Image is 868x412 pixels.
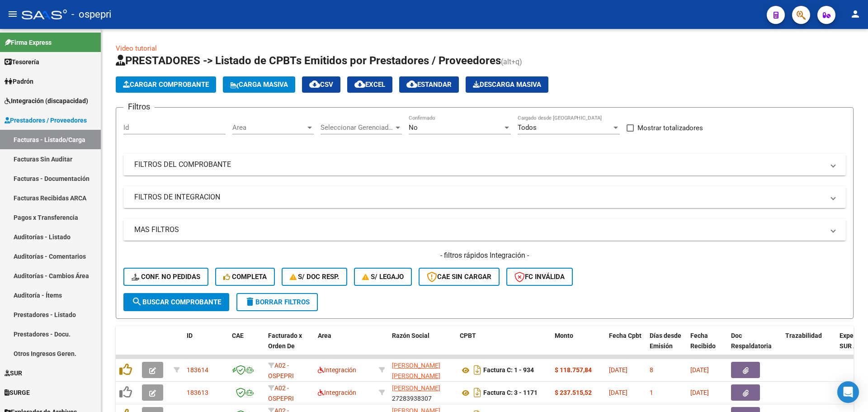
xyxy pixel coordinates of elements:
mat-icon: cloud_download [309,79,320,90]
span: Conf. no pedidas [132,273,200,281]
h3: Filtros [123,100,155,113]
span: Doc Respaldatoria [731,332,772,350]
datatable-header-cell: CPBT [456,326,551,366]
span: Descarga Masiva [473,81,541,89]
span: Seleccionar Gerenciador [321,123,394,132]
mat-icon: person [850,9,861,19]
button: Descarga Masiva [466,76,548,93]
span: Area [232,123,306,132]
span: Integración (discapacidad) [5,96,88,106]
h4: - filtros rápidos Integración - [123,251,846,260]
div: Open Intercom Messenger [837,381,859,403]
i: Descargar documento [472,363,483,377]
button: CSV [302,76,340,93]
span: 183614 [187,366,208,374]
span: Trazabilidad [785,332,822,339]
button: EXCEL [347,76,392,93]
mat-panel-title: FILTROS DEL COMPROBANTE [134,160,824,170]
span: Monto [555,332,573,339]
span: Area [318,332,331,339]
mat-expansion-panel-header: FILTROS DE INTEGRACION [123,186,846,208]
datatable-header-cell: Fecha Recibido [687,326,727,366]
span: Integración [318,389,356,396]
span: Fecha Cpbt [609,332,642,339]
span: S/ Doc Resp. [290,273,340,281]
datatable-header-cell: Fecha Cpbt [605,326,646,366]
span: CAE SIN CARGAR [427,273,491,281]
button: S/ Doc Resp. [282,268,348,286]
button: FC Inválida [506,268,573,286]
span: SURGE [5,388,30,398]
span: Fecha Recibido [690,332,716,350]
span: - ospepri [71,5,111,24]
datatable-header-cell: Razón Social [388,326,456,366]
span: Prestadores / Proveedores [5,115,87,125]
span: [DATE] [609,366,627,374]
mat-icon: delete [245,296,255,307]
mat-panel-title: FILTROS DE INTEGRACION [134,192,824,202]
strong: $ 237.515,52 [555,389,592,396]
span: 1 [650,389,653,396]
span: CSV [309,81,333,89]
span: Padrón [5,76,33,86]
span: Buscar Comprobante [132,298,221,306]
span: Firma Express [5,38,52,47]
mat-icon: cloud_download [406,79,417,90]
span: Completa [223,273,267,281]
span: Integración [318,366,356,374]
datatable-header-cell: Trazabilidad [782,326,836,366]
span: Razón Social [392,332,429,339]
datatable-header-cell: Area [314,326,375,366]
span: Mostrar totalizadores [637,123,703,133]
span: CAE [232,332,244,339]
span: SUR [5,368,22,378]
datatable-header-cell: Facturado x Orden De [264,326,314,366]
div: 27283938307 [392,383,453,402]
button: CAE SIN CARGAR [419,268,500,286]
span: PRESTADORES -> Listado de CPBTs Emitidos por Prestadores / Proveedores [116,54,501,67]
datatable-header-cell: Monto [551,326,605,366]
datatable-header-cell: CAE [228,326,264,366]
button: Carga Masiva [223,76,295,93]
span: CPBT [460,332,476,339]
span: Carga Masiva [230,81,288,89]
span: [DATE] [690,366,709,374]
span: [PERSON_NAME] [PERSON_NAME] [392,362,440,379]
strong: Factura C: 3 - 1171 [483,389,538,397]
span: [PERSON_NAME] [392,384,440,392]
span: Borrar Filtros [245,298,310,306]
button: Estandar [399,76,459,93]
span: Facturado x Orden De [268,332,302,350]
mat-icon: cloud_download [354,79,365,90]
span: Estandar [406,81,452,89]
span: A02 - OSPEPRI [268,362,294,379]
div: 27188438143 [392,360,453,379]
datatable-header-cell: ID [183,326,228,366]
span: Días desde Emisión [650,332,681,350]
span: Cargar Comprobante [123,81,209,89]
strong: $ 118.757,84 [555,366,592,374]
button: Cargar Comprobante [116,76,216,93]
mat-expansion-panel-header: FILTROS DEL COMPROBANTE [123,154,846,175]
span: Tesorería [5,57,39,67]
span: 8 [650,366,653,374]
span: (alt+q) [501,57,522,66]
mat-icon: menu [7,9,18,19]
span: [DATE] [609,389,627,396]
mat-icon: search [132,296,142,307]
span: FC Inválida [514,273,565,281]
button: Conf. no pedidas [123,268,208,286]
mat-expansion-panel-header: MAS FILTROS [123,219,846,241]
button: Buscar Comprobante [123,293,229,311]
datatable-header-cell: Días desde Emisión [646,326,687,366]
strong: Factura C: 1 - 934 [483,367,534,374]
span: S/ legajo [362,273,404,281]
span: ID [187,332,193,339]
app-download-masive: Descarga masiva de comprobantes (adjuntos) [466,76,548,93]
button: S/ legajo [354,268,412,286]
button: Completa [215,268,275,286]
span: A02 - OSPEPRI [268,384,294,402]
span: [DATE] [690,389,709,396]
span: EXCEL [354,81,385,89]
span: 183613 [187,389,208,396]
